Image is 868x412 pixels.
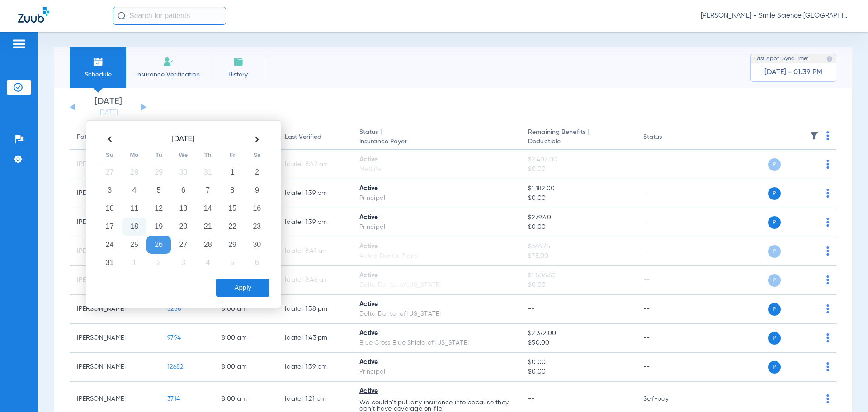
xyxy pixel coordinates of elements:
[167,364,183,370] span: 12682
[528,242,628,251] span: $366.75
[826,275,829,284] img: group-dot-blue.svg
[528,165,628,174] span: $0.00
[359,213,514,223] div: Active
[528,137,628,147] span: Deductible
[285,133,321,142] div: Last Verified
[359,223,514,232] div: Principal
[826,189,829,198] img: group-dot-blue.svg
[636,125,697,150] th: Status
[278,353,352,382] td: [DATE] 1:39 PM
[768,303,781,316] span: P
[359,300,514,309] div: Active
[122,132,245,147] th: [DATE]
[768,274,781,287] span: P
[214,353,278,382] td: 8:00 AM
[278,179,352,208] td: [DATE] 1:39 PM
[352,125,521,150] th: Status |
[528,251,628,261] span: $75.00
[359,387,514,396] div: Active
[359,184,514,194] div: Active
[528,223,628,232] span: $0.00
[278,295,352,324] td: [DATE] 1:38 PM
[528,306,535,312] span: --
[528,271,628,280] span: $1,506.60
[77,133,117,142] div: Patient Name
[70,324,160,353] td: [PERSON_NAME]
[768,332,781,345] span: P
[113,7,226,25] input: Search for patients
[826,218,829,227] img: group-dot-blue.svg
[636,266,697,295] td: --
[278,266,352,295] td: [DATE] 8:46 AM
[823,369,868,412] iframe: Chat Widget
[810,131,819,140] img: filter.svg
[768,158,781,171] span: P
[528,280,628,290] span: $0.00
[636,179,697,208] td: --
[278,324,352,353] td: [DATE] 1:43 PM
[12,38,26,49] img: hamburger-icon
[359,194,514,203] div: Principal
[826,362,829,371] img: group-dot-blue.svg
[359,280,514,290] div: Delta Dental of [US_STATE]
[528,367,628,377] span: $0.00
[118,12,126,20] img: Search Icon
[636,237,697,266] td: --
[826,131,829,140] img: group-dot-blue.svg
[528,155,628,165] span: $2,407.00
[93,57,104,67] img: Schedule
[636,324,697,353] td: --
[528,396,535,402] span: --
[359,251,514,261] div: Aetna Dental Plans
[768,187,781,200] span: P
[70,295,160,324] td: [PERSON_NAME]
[278,237,352,266] td: [DATE] 8:41 AM
[278,150,352,179] td: [DATE] 8:42 AM
[167,335,181,341] span: 9794
[359,137,514,147] span: Insurance Payer
[18,7,49,23] img: Zuub Logo
[359,165,514,174] div: MetLife
[636,208,697,237] td: --
[359,399,514,412] p: We couldn’t pull any insurance info because they don’t have coverage on file.
[701,11,850,20] span: [PERSON_NAME] - Smile Science [GEOGRAPHIC_DATA]
[216,279,269,297] button: Apply
[826,56,833,62] img: last sync help info
[826,304,829,313] img: group-dot-blue.svg
[528,213,628,223] span: $279.40
[754,54,808,63] span: Last Appt. Sync Time:
[528,329,628,338] span: $2,372.00
[764,68,822,77] span: [DATE] - 01:39 PM
[163,57,174,67] img: Manual Insurance Verification
[359,329,514,338] div: Active
[768,216,781,229] span: P
[359,155,514,165] div: Active
[528,338,628,348] span: $50.00
[528,184,628,194] span: $1,182.00
[81,108,135,117] a: [DATE]
[768,361,781,374] span: P
[359,242,514,251] div: Active
[233,57,244,67] img: History
[167,306,181,312] span: 3256
[214,324,278,353] td: 8:00 AM
[81,97,135,117] li: [DATE]
[528,194,628,203] span: $0.00
[77,133,153,142] div: Patient Name
[133,70,203,79] span: Insurance Verification
[359,338,514,348] div: Blue Cross Blue Shield of [US_STATE]
[76,70,119,79] span: Schedule
[359,358,514,367] div: Active
[359,367,514,377] div: Principal
[528,358,628,367] span: $0.00
[359,271,514,280] div: Active
[826,246,829,256] img: group-dot-blue.svg
[521,125,636,150] th: Remaining Benefits |
[70,353,160,382] td: [PERSON_NAME]
[278,208,352,237] td: [DATE] 1:39 PM
[826,333,829,342] img: group-dot-blue.svg
[217,70,259,79] span: History
[826,160,829,169] img: group-dot-blue.svg
[285,133,345,142] div: Last Verified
